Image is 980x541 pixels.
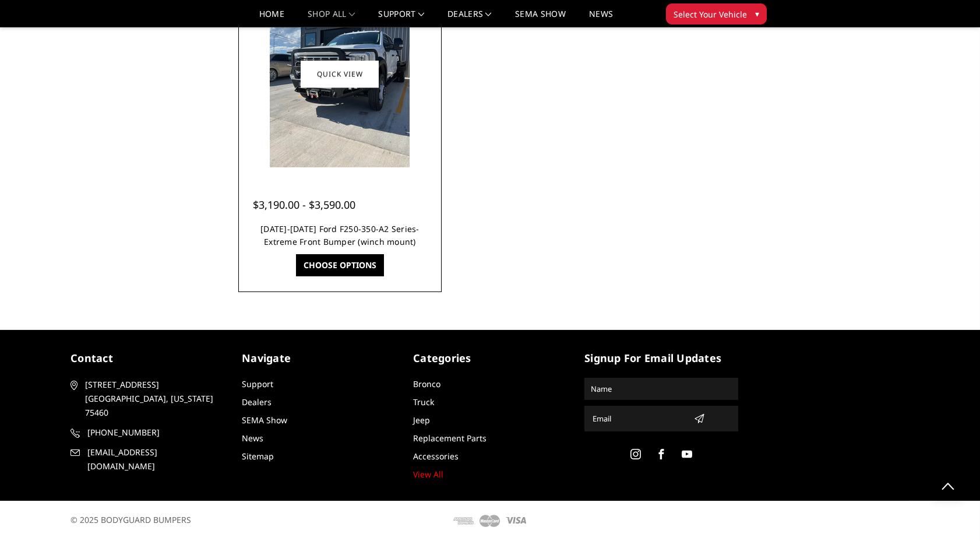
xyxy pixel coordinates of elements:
[253,198,355,212] span: $3,190.00 - $3,590.00
[933,471,963,500] a: Click to Top
[413,451,459,462] a: Accessories
[242,350,396,366] h5: Navigate
[259,10,284,27] a: Home
[413,433,487,444] a: Replacement Parts
[296,254,384,276] a: Choose Options
[87,426,223,440] span: [PHONE_NUMBER]
[413,396,434,407] a: Truck
[413,469,443,480] a: View All
[242,451,274,462] a: Sitemap
[260,223,420,247] a: [DATE]-[DATE] Ford F250-350-A2 Series-Extreme Front Bumper (winch mount)
[666,3,767,24] button: Select Your Vehicle
[413,378,440,389] a: Bronco
[378,10,424,27] a: Support
[308,10,355,27] a: shop all
[589,10,613,27] a: News
[413,414,430,426] a: Jeep
[242,414,287,426] a: SEMA Show
[87,445,223,473] span: [EMAIL_ADDRESS][DOMAIN_NAME]
[70,426,224,440] a: [PHONE_NUMBER]
[584,350,738,366] h5: signup for email updates
[413,350,567,366] h5: Categories
[674,8,747,20] span: Select Your Vehicle
[588,409,689,428] input: Email
[447,10,492,27] a: Dealers
[515,10,566,27] a: SEMA Show
[242,378,273,389] a: Support
[586,380,736,398] input: Name
[85,378,220,420] span: [STREET_ADDRESS] [GEOGRAPHIC_DATA], [US_STATE] 75460
[242,396,272,407] a: Dealers
[755,8,759,20] span: ▾
[70,350,224,366] h5: contact
[70,514,191,525] span: © 2025 BODYGUARD BUMPERS
[70,445,224,473] a: [EMAIL_ADDRESS][DOMAIN_NAME]
[301,60,379,87] a: Quick view
[242,433,263,444] a: News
